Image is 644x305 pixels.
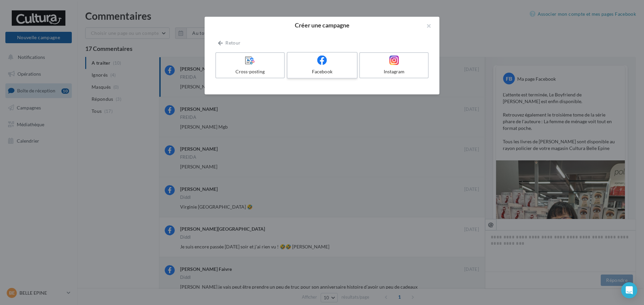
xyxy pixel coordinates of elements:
[215,22,429,28] h2: Créer une campagne
[621,282,637,298] div: Open Intercom Messenger
[219,68,281,75] div: Cross-posting
[363,68,425,75] div: Instagram
[290,68,354,75] div: Facebook
[215,39,243,47] button: Retour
